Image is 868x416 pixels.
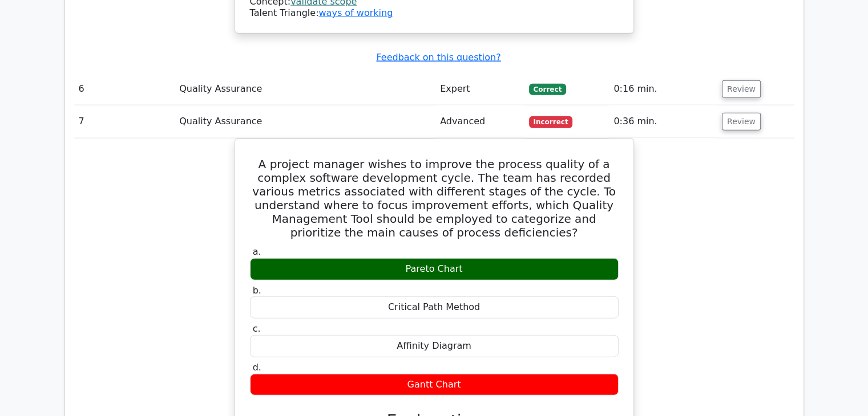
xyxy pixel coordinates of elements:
a: Feedback on this question? [376,52,500,63]
td: Quality Assurance [175,105,435,138]
button: Review [722,113,761,130]
td: 0:36 min. [609,105,717,138]
div: Critical Path Method [250,296,619,319]
td: Quality Assurance [175,73,435,105]
div: Gantt Chart [250,374,619,396]
span: d. [253,362,261,373]
td: 6 [74,73,175,105]
span: c. [253,323,261,334]
span: Correct [529,84,566,95]
span: Incorrect [529,116,573,128]
a: ways of working [318,7,393,18]
span: b. [253,285,261,296]
td: Expert [435,73,524,105]
td: Advanced [435,105,524,138]
h5: A project manager wishes to improve the process quality of a complex software development cycle. ... [249,157,620,239]
td: 0:16 min. [609,73,717,105]
span: a. [253,246,261,257]
td: 7 [74,105,175,138]
button: Review [722,80,761,98]
div: Pareto Chart [250,258,619,280]
div: Affinity Diagram [250,335,619,357]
